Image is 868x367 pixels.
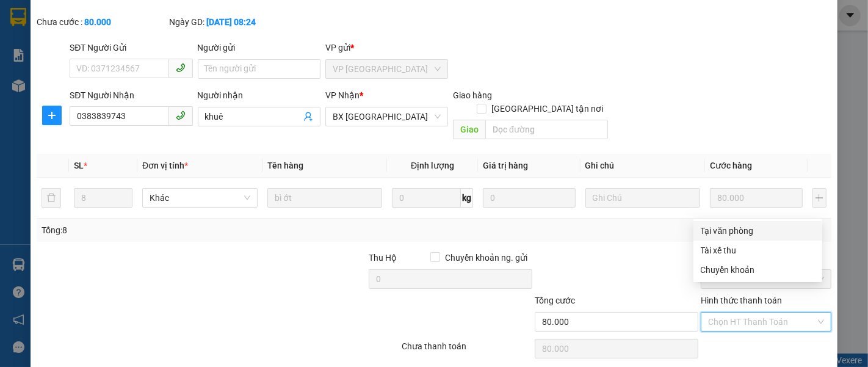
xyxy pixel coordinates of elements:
[580,154,706,178] th: Ghi chú
[70,89,192,102] div: SĐT Người Nhận
[333,107,441,126] span: BX PHÚ YÊN
[74,161,84,170] span: SL
[70,41,192,54] div: SĐT Người Gửi
[325,41,448,54] div: VP gửi
[483,188,575,208] input: 0
[84,17,111,27] b: 80.000
[333,60,441,78] span: VP ĐẮK LẮK
[207,17,256,27] b: [DATE] 08:24
[453,120,485,139] span: Giao
[585,188,701,208] input: Ghi Chú
[42,188,61,208] button: delete
[710,188,802,208] input: 0
[701,244,815,257] div: Tài xế thu
[701,263,815,277] div: Chuyển khoản
[267,188,383,208] input: VD: Bàn, Ghế
[701,224,815,238] div: Tại văn phòng
[453,90,492,100] span: Giao hàng
[485,120,608,139] input: Dọc đường
[176,63,186,73] span: phone
[43,111,61,120] span: plus
[401,340,534,361] div: Chưa thanh toán
[176,111,186,120] span: phone
[701,296,782,305] label: Hình thức thanh toán
[812,188,827,208] button: plus
[535,296,575,305] span: Tổng cước
[42,106,62,125] button: plus
[198,41,320,54] div: Người gửi
[486,102,608,115] span: [GEOGRAPHIC_DATA] tận nơi
[369,253,397,263] span: Thu Hộ
[710,161,752,170] span: Cước hàng
[708,313,824,331] span: Chọn HT Thanh Toán
[325,90,360,100] span: VP Nhận
[303,112,313,122] span: user-add
[170,15,300,29] div: Ngày GD:
[461,188,473,208] span: kg
[198,89,320,102] div: Người nhận
[267,161,303,170] span: Tên hàng
[142,161,188,170] span: Đơn vị tính
[483,161,528,170] span: Giá trị hàng
[411,161,454,170] span: Định lượng
[150,189,250,207] span: Khác
[440,251,532,264] span: Chuyển khoản ng. gửi
[42,223,336,237] div: Tổng: 8
[37,15,167,29] div: Chưa cước :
